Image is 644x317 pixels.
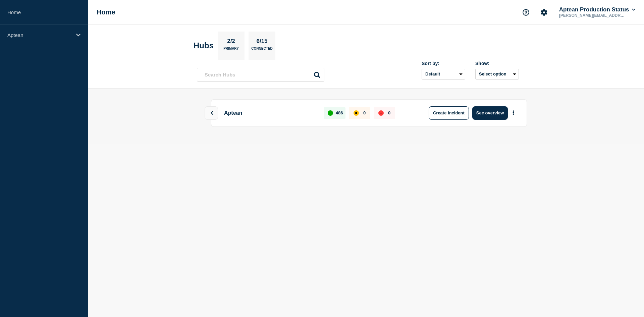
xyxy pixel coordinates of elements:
[225,38,238,47] p: 2/2
[194,41,214,50] h2: Hubs
[251,47,272,54] p: Connected
[472,106,508,120] button: See overview
[223,47,239,54] p: Primary
[422,69,465,80] select: Sort by
[509,107,518,119] button: More actions
[97,8,115,16] h1: Home
[354,110,359,116] div: affected
[558,13,628,18] p: [PERSON_NAME][EMAIL_ADDRESS][PERSON_NAME][DOMAIN_NAME]
[537,5,551,19] button: Account settings
[7,32,72,38] p: Aptean
[221,106,317,120] p: Aptean
[254,38,270,47] p: 6/15
[336,110,343,115] p: 486
[422,61,465,66] div: Sort by:
[429,106,469,120] button: Create incident
[558,6,637,13] button: Aptean Production Status
[519,5,533,19] button: Support
[328,110,333,116] div: up
[475,69,519,80] button: Select option
[197,68,324,82] input: Search Hubs
[475,61,519,66] div: Show:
